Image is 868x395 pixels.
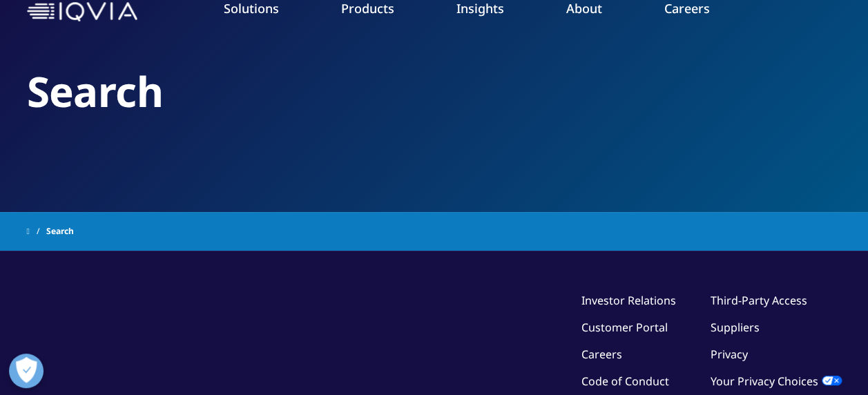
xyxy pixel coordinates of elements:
[581,293,676,308] a: Investor Relations
[581,320,668,335] a: Customer Portal
[581,374,669,389] a: Code of Conduct
[27,66,842,117] h2: Search
[711,347,748,362] a: Privacy
[46,219,74,244] span: Search
[27,2,137,22] img: IQVIA Healthcare Information Technology and Pharma Clinical Research Company
[711,293,807,308] a: Third-Party Access
[581,347,622,362] a: Careers
[711,374,842,389] a: Your Privacy Choices
[9,354,44,388] button: Ouvrir le centre de préférences
[711,320,760,335] a: Suppliers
